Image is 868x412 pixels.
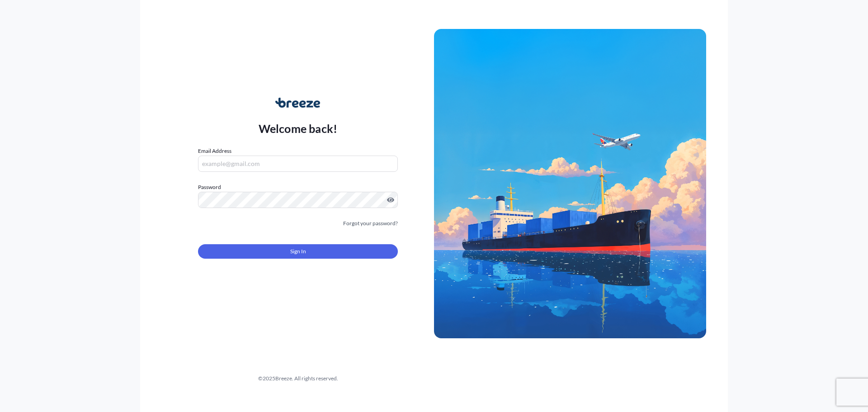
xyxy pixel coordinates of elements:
input: example@gmail.com [198,156,398,172]
span: Sign In [290,247,306,256]
label: Password [198,183,398,192]
label: Email Address [198,147,231,156]
a: Forgot your password? [343,219,398,228]
p: Welcome back! [259,121,338,136]
button: Sign In [198,244,398,259]
div: © 2025 Breeze. All rights reserved. [162,374,434,383]
img: Ship illustration [434,29,706,338]
button: Show password [387,196,394,204]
